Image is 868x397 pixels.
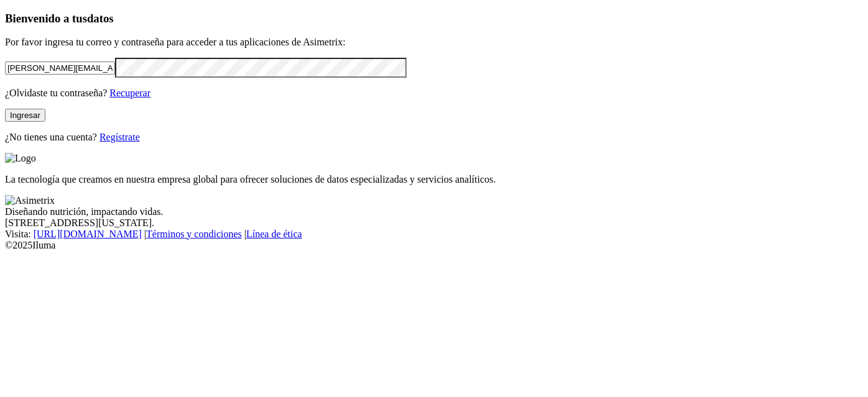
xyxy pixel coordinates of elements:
div: Visita : | | [5,229,863,240]
input: Tu correo [5,62,115,75]
p: Por favor ingresa tu correo y contraseña para acceder a tus aplicaciones de Asimetrix: [5,37,863,48]
img: Asimetrix [5,195,55,206]
button: Ingresar [5,109,45,122]
span: datos [87,12,114,25]
p: ¿Olvidaste tu contraseña? [5,88,863,99]
p: ¿No tienes una cuenta? [5,132,863,143]
h3: Bienvenido a tus [5,12,863,25]
a: Términos y condiciones [146,229,242,239]
div: [STREET_ADDRESS][US_STATE]. [5,217,863,229]
p: La tecnología que creamos en nuestra empresa global para ofrecer soluciones de datos especializad... [5,174,863,185]
a: Recuperar [109,88,150,98]
a: Regístrate [99,132,140,142]
div: © 2025 Iluma [5,240,863,251]
a: Línea de ética [246,229,302,239]
div: Diseñando nutrición, impactando vidas. [5,206,863,217]
a: [URL][DOMAIN_NAME] [34,229,142,239]
img: Logo [5,153,36,164]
